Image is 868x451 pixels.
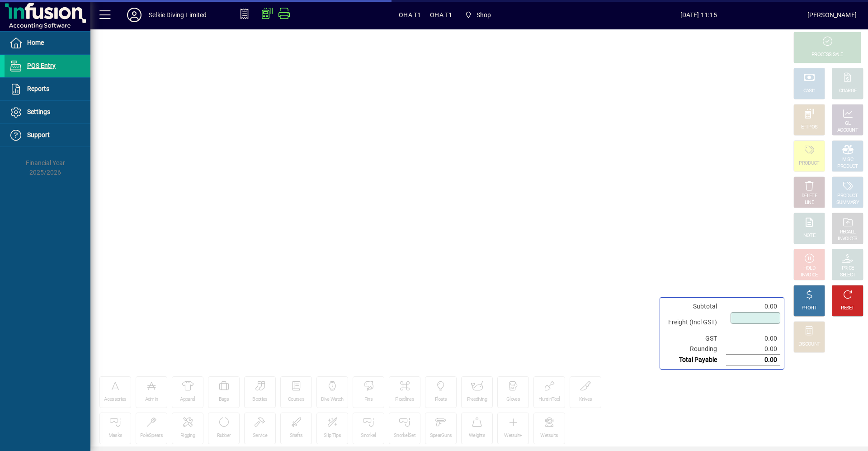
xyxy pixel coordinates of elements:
[430,8,452,22] span: OHA T1
[590,8,807,22] span: [DATE] 11:15
[799,160,819,167] div: PRODUCT
[27,62,56,69] span: POS Entry
[5,124,90,147] a: Support
[837,127,858,134] div: ACCOUNT
[664,301,726,312] td: Subtotal
[801,272,817,279] div: INVOICE
[120,7,149,23] button: Profile
[27,108,50,115] span: Settings
[27,85,49,92] span: Reports
[253,432,267,439] div: Service
[803,233,815,239] div: NOTE
[538,396,560,403] div: HuntinTool
[5,78,90,100] a: Reports
[807,8,857,22] div: [PERSON_NAME]
[837,193,858,199] div: PRODUCT
[180,432,195,439] div: Rigging
[364,396,373,403] div: Fins
[145,396,158,403] div: Admin
[838,236,857,242] div: INVOICES
[802,305,817,312] div: PROFIT
[840,272,856,279] div: SELECT
[467,396,487,403] div: Freediving
[27,39,44,46] span: Home
[104,396,126,403] div: Acessories
[842,265,854,272] div: PRICE
[290,432,303,439] div: Shafts
[108,432,123,439] div: Masks
[219,396,229,403] div: Bags
[840,229,856,236] div: RECALL
[803,88,815,95] div: CASH
[149,8,207,22] div: Selkie Diving Limited
[5,101,90,123] a: Settings
[5,32,90,54] a: Home
[288,396,304,403] div: Courses
[430,432,452,439] div: SpearGuns
[504,432,522,439] div: Wetsuit+
[324,432,341,439] div: Slip Tips
[361,432,376,439] div: Snorkel
[802,193,817,199] div: DELETE
[836,199,859,206] div: SUMMARY
[217,432,231,439] div: Rubber
[664,344,726,355] td: Rounding
[506,396,520,403] div: Gloves
[664,333,726,344] td: GST
[798,341,820,348] div: DISCOUNT
[805,199,814,206] div: LINE
[664,355,726,366] td: Total Payable
[801,124,818,131] div: EFTPOS
[726,344,780,355] td: 0.00
[140,432,163,439] div: PoleSpears
[726,333,780,344] td: 0.00
[803,265,815,272] div: HOLD
[845,120,851,127] div: GL
[435,396,447,403] div: Floats
[461,7,495,23] span: Shop
[252,396,267,403] div: Booties
[27,131,50,138] span: Support
[399,8,421,22] span: OHA T1
[395,396,414,403] div: Floatlines
[839,88,857,95] div: CHARGE
[540,432,558,439] div: Wetsuits
[579,396,592,403] div: Knives
[841,305,854,312] div: RESET
[394,432,415,439] div: SnorkelSet
[321,396,343,403] div: Dive Watch
[811,52,843,58] div: PROCESS SALE
[664,312,726,333] td: Freight (Incl GST)
[726,355,780,366] td: 0.00
[180,396,195,403] div: Apparel
[469,432,485,439] div: Weights
[726,301,780,312] td: 0.00
[842,157,853,163] div: MISC
[837,163,858,170] div: PRODUCT
[476,8,491,22] span: Shop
